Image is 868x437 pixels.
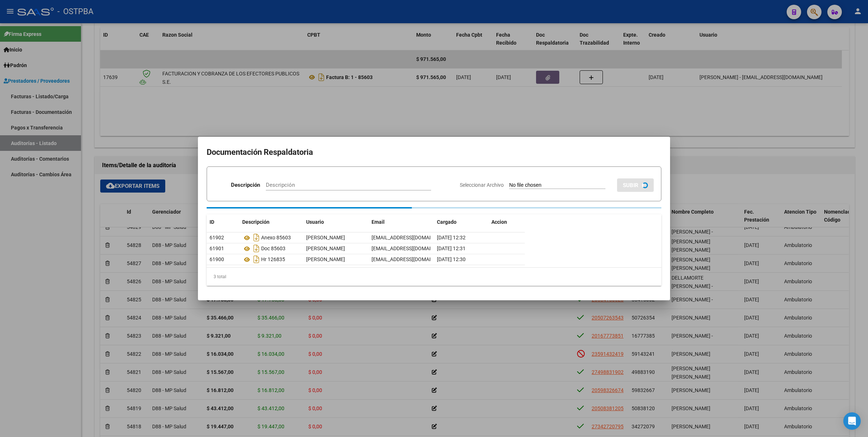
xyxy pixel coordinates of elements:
[369,214,434,230] datatable-header-cell: Email
[207,214,239,230] datatable-header-cell: ID
[437,235,466,240] span: [DATE] 12:32
[372,246,452,251] span: [EMAIL_ADDRESS][DOMAIN_NAME]
[242,219,269,225] span: Descripción
[207,145,661,159] h2: Documentación Respaldatoria
[242,232,300,243] div: Anexo 85603
[306,256,345,262] span: [PERSON_NAME]
[488,214,525,230] datatable-header-cell: Accion
[210,235,224,240] span: 61902
[252,253,261,265] i: Descargar documento
[306,219,324,225] span: Usuario
[242,243,300,254] div: Doc 85603
[306,235,345,240] span: [PERSON_NAME]
[210,256,224,262] span: 61900
[460,182,504,188] span: Seleccionar Archivo
[623,182,638,189] span: SUBIR
[437,256,466,262] span: [DATE] 12:30
[434,214,488,230] datatable-header-cell: Cargado
[231,181,260,189] p: Descripción
[372,235,452,240] span: [EMAIL_ADDRESS][DOMAIN_NAME]
[207,268,661,286] div: 3 total
[372,219,385,225] span: Email
[252,243,261,254] i: Descargar documento
[437,246,466,251] span: [DATE] 12:31
[491,219,507,225] span: Accion
[617,178,654,192] button: SUBIR
[306,246,345,251] span: [PERSON_NAME]
[843,412,861,430] div: Open Intercom Messenger
[303,214,369,230] datatable-header-cell: Usuario
[239,214,303,230] datatable-header-cell: Descripción
[210,246,224,251] span: 61901
[252,232,261,243] i: Descargar documento
[372,256,452,262] span: [EMAIL_ADDRESS][DOMAIN_NAME]
[437,219,457,225] span: Cargado
[210,219,214,225] span: ID
[242,253,300,265] div: Hr 126835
